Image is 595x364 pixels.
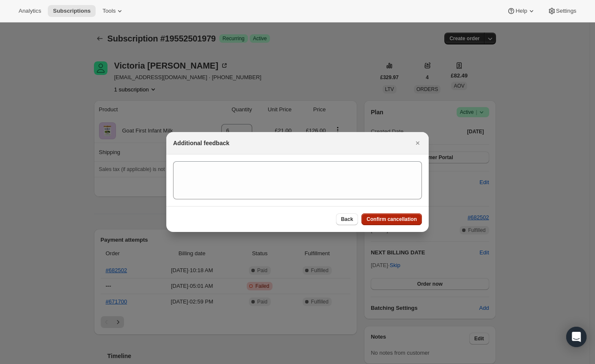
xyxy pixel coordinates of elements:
span: Settings [556,8,576,14]
h2: Additional feedback [173,139,229,147]
span: Confirm cancellation [366,216,417,223]
div: Open Intercom Messenger [566,327,587,347]
span: Subscriptions [53,8,91,14]
button: Help [502,5,540,17]
span: Back [341,216,353,223]
span: Tools [102,8,116,14]
button: Analytics [14,5,46,17]
span: Analytics [19,8,41,14]
button: Subscriptions [48,5,96,17]
span: Help [515,8,527,14]
button: Close [412,137,424,149]
button: Confirm cancellation [361,213,422,225]
button: Settings [543,5,581,17]
button: Back [336,213,358,225]
button: Tools [97,5,129,17]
